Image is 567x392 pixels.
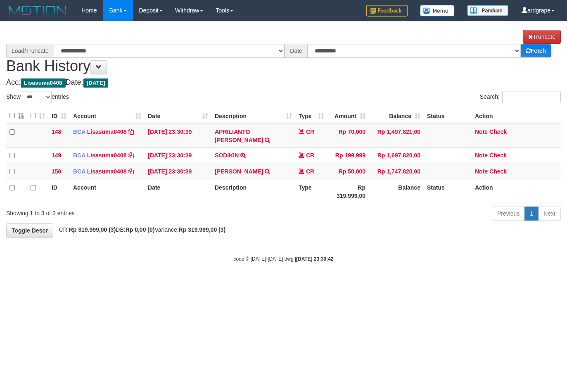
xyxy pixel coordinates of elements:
img: panduan.png [467,5,508,16]
th: Action [472,108,561,124]
th: Date [145,180,211,203]
a: Check [489,152,507,159]
th: Balance [369,180,424,203]
a: Toggle Descr [6,223,53,238]
td: Rp 1,697,820,00 [369,147,424,164]
span: BCA [73,168,85,175]
a: 1 [524,207,539,221]
th: Type: activate to sort column ascending [295,108,327,124]
span: CR [306,152,314,159]
th: Description [211,180,295,203]
div: Date [285,44,308,58]
span: 149 [52,152,61,159]
a: Lisasuma0408 [87,152,127,159]
td: [DATE] 23:30:39 [145,164,211,180]
span: BCA [73,152,85,159]
a: Lisasuma0408 [87,128,127,135]
label: Search: [480,91,561,103]
strong: [DATE] 23:30:42 [296,256,333,262]
th: Account: activate to sort column ascending [70,108,145,124]
span: CR [306,128,314,135]
th: Balance: activate to sort column ascending [369,108,424,124]
td: Rp 70,000 [327,124,369,148]
label: Show entries [6,91,69,103]
img: MOTION_logo.png [6,4,69,17]
a: Copy Lisasuma0408 to clipboard [128,128,134,135]
span: [DATE] [83,78,109,88]
td: Rp 1,497,821,00 [369,124,424,148]
th: ID [48,180,70,203]
input: Search: [502,91,561,103]
td: [DATE] 23:30:39 [145,147,211,164]
span: 150 [52,168,61,175]
td: [DATE] 23:30:39 [145,124,211,148]
th: : activate to sort column descending [6,108,27,124]
a: Note [475,168,488,175]
strong: Rp 0,00 (0) [126,226,155,233]
th: : activate to sort column ascending [27,108,48,124]
span: BCA [73,128,85,135]
small: code © [DATE]-[DATE] dwg | [234,256,334,262]
span: Lisasuma0408 [21,78,66,88]
select: Showentries [21,91,52,103]
a: Check [489,128,507,135]
th: Status [424,180,472,203]
th: Date: activate to sort column ascending [145,108,211,124]
a: Copy Lisasuma0408 to clipboard [128,168,134,175]
a: APRILIANTO [PERSON_NAME] [215,128,263,143]
th: Type [295,180,327,203]
th: Status [424,108,472,124]
strong: Rp 319.999,00 (3) [69,226,116,233]
th: Amount: activate to sort column ascending [327,108,369,124]
div: Load/Truncate [6,44,54,58]
h4: Acc: Date: [6,78,561,87]
div: Showing 1 to 3 of 3 entries [6,206,230,217]
td: Rp 199,999 [327,147,369,164]
a: Note [475,152,488,159]
a: Copy Lisasuma0408 to clipboard [128,152,134,159]
a: Previous [492,207,525,221]
h1: Bank History [6,30,561,74]
span: CR [306,168,314,175]
a: [PERSON_NAME] [215,168,263,175]
a: Fetch [521,44,551,57]
a: Truncate [523,30,561,44]
th: ID: activate to sort column ascending [48,108,70,124]
img: Feedback.jpg [366,5,408,17]
th: Rp 319.999,00 [327,180,369,203]
th: Description: activate to sort column ascending [211,108,295,124]
span: CR: DB: Variance: [55,226,226,233]
a: Next [538,207,561,221]
a: SODIKIN [215,152,239,159]
td: Rp 1,747,820,00 [369,164,424,180]
span: 148 [52,128,61,135]
th: Action [472,180,561,203]
a: Check [489,168,507,175]
th: Account [70,180,145,203]
td: Rp 50,000 [327,164,369,180]
a: Note [475,128,488,135]
img: Button%20Memo.svg [420,5,455,17]
a: Lisasuma0408 [87,168,127,175]
strong: Rp 319.999,00 (3) [179,226,226,233]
